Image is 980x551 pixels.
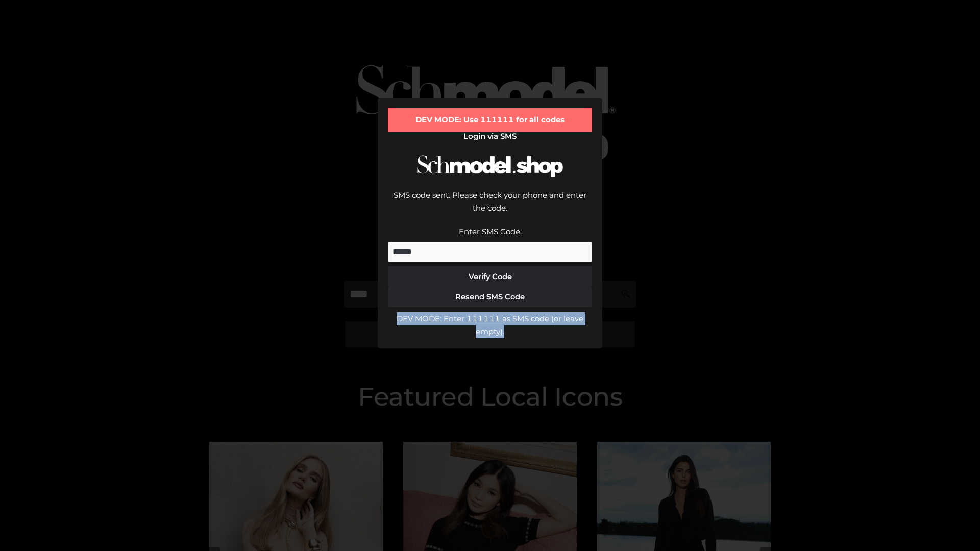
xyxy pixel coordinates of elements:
div: SMS code sent. Please check your phone and enter the code. [388,189,592,225]
button: Resend SMS Code [388,287,592,307]
img: Schmodel Logo [413,146,567,186]
div: DEV MODE: Enter 111111 as SMS code (or leave empty). [388,312,592,338]
button: Verify Code [388,266,592,287]
div: DEV MODE: Use 111111 for all codes [388,108,592,132]
h2: Login via SMS [388,132,592,141]
label: Enter SMS Code: [459,227,522,236]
